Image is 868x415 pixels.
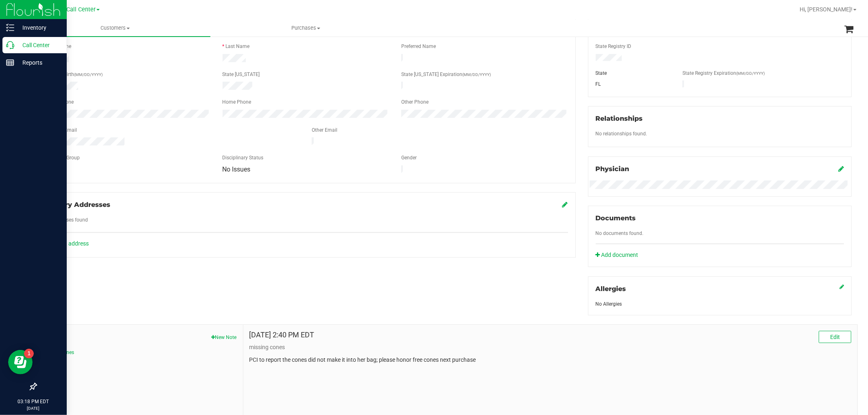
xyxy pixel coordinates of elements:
[596,251,643,259] a: Add document
[249,356,851,364] p: PCI to report the cones did not make it into her bag; please honor free cones next purchase
[14,40,63,50] p: Call Center
[20,20,210,37] a: Customers
[596,115,643,122] span: Relationships
[401,154,417,161] label: Gender
[596,230,644,236] span: No documents found.
[590,70,676,77] div: State
[223,165,251,173] span: No Issues
[14,58,63,67] p: Reports
[47,71,103,78] label: Date of Birth
[211,24,401,32] span: Purchases
[596,300,844,308] div: No Allergies
[6,41,14,49] inline-svg: Call Center
[596,214,636,222] span: Documents
[596,43,632,50] label: State Registry ID
[14,23,63,33] p: Inventory
[596,285,626,293] span: Allergies
[4,405,63,411] p: [DATE]
[462,72,491,77] span: (MM/DD/YYYY)
[226,43,250,50] label: Last Name
[74,72,103,77] span: (MM/DD/YYYY)
[42,331,237,341] span: Notes
[312,126,337,134] label: Other Email
[401,71,491,78] label: State [US_STATE] Expiration
[20,24,210,32] span: Customers
[596,130,647,137] label: No relationships found.
[590,80,676,88] div: FL
[223,71,260,78] label: State [US_STATE]
[736,71,765,76] span: (MM/DD/YYYY)
[66,6,96,13] span: Call Center
[44,201,110,209] span: Delivery Addresses
[682,70,765,77] label: State Registry Expiration
[596,165,630,173] span: Physician
[6,24,14,32] inline-svg: Inventory
[819,331,851,343] button: Edit
[223,154,264,161] label: Disciplinary Status
[24,349,34,359] iframe: Resource center unread badge
[249,331,315,339] h4: [DATE] 2:40 PM EDT
[8,350,33,374] iframe: Resource center
[830,334,840,340] span: Edit
[212,334,237,341] button: New Note
[401,43,436,50] label: Preferred Name
[800,6,853,13] span: Hi, [PERSON_NAME]!
[4,398,63,405] p: 03:18 PM EDT
[249,343,851,352] p: missing cones
[6,59,14,67] inline-svg: Reports
[210,20,401,37] a: Purchases
[401,98,429,106] label: Other Phone
[223,98,251,106] label: Home Phone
